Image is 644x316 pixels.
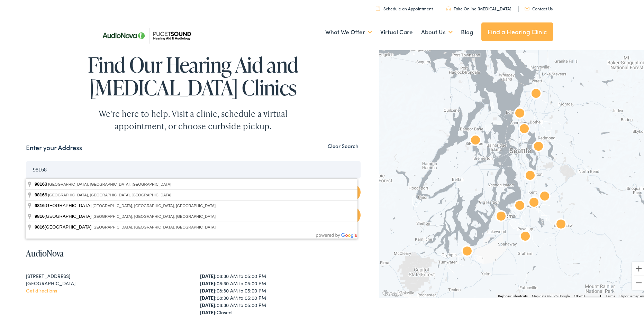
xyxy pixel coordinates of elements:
input: Enter your address or zip code [26,160,361,177]
a: Contact Us [525,4,553,10]
a: AudioNova [26,246,64,258]
div: AudioNova [536,187,553,204]
a: Open this area in Google Maps (opens a new window) [381,288,404,297]
div: [GEOGRAPHIC_DATA] [26,278,187,286]
div: AudioNova [517,227,534,244]
span: [GEOGRAPHIC_DATA], [GEOGRAPHIC_DATA], [GEOGRAPHIC_DATA] [48,181,171,185]
a: Get directions [26,286,57,292]
div: AudioNova [467,131,484,148]
div: Puget Sound Hearing Aid &#038; Audiology by AudioNova [528,85,544,101]
span: [GEOGRAPHIC_DATA], [GEOGRAPHIC_DATA], [GEOGRAPHIC_DATA] [48,192,171,196]
h1: Find Our Hearing Aid and [MEDICAL_DATA] Clinics [26,52,361,97]
a: Find a Hearing Clinic [481,21,553,40]
span: 9816 [35,180,45,185]
div: AudioNova [530,138,547,154]
a: Blog [461,18,473,44]
span: [GEOGRAPHIC_DATA] [35,212,92,217]
span: Map data ©2025 Google [532,293,570,297]
button: Keyboard shortcuts [498,292,528,297]
a: Terms (opens in new tab) [606,293,615,297]
a: About Us [421,18,453,44]
div: AudioNova [511,197,528,213]
label: Enter your Address [26,141,82,151]
strong: [DATE]: [200,271,217,278]
div: [STREET_ADDRESS] [26,271,187,278]
span: 10 km [574,293,583,297]
span: [GEOGRAPHIC_DATA], [GEOGRAPHIC_DATA], [GEOGRAPHIC_DATA] [92,224,216,228]
span: [GEOGRAPHIC_DATA] [35,202,92,207]
a: Virtual Care [380,18,413,44]
a: Take Online [MEDICAL_DATA] [446,4,511,10]
a: What We Offer [325,18,372,44]
div: AudioNova [553,215,569,232]
strong: [DATE]: [200,293,217,300]
span: [GEOGRAPHIC_DATA], [GEOGRAPHIC_DATA], [GEOGRAPHIC_DATA] [92,213,216,217]
strong: [DATE]: [200,307,217,314]
strong: [DATE]: [200,286,217,292]
strong: [DATE]: [200,300,217,307]
div: AudioNova [516,120,533,137]
div: AudioNova [526,194,542,210]
div: AudioNova [522,167,538,183]
span: [GEOGRAPHIC_DATA], [GEOGRAPHIC_DATA], [GEOGRAPHIC_DATA] [92,202,216,206]
a: Schedule an Appointment [376,4,433,10]
img: Google [381,288,404,297]
strong: [DATE]: [200,278,217,285]
img: utility icon [446,5,451,9]
img: utility icon [525,6,529,9]
span: 9816 [35,212,45,217]
div: AudioNova [459,242,475,259]
button: Clear Search [326,141,361,148]
div: We're here to help. Visit a clinic, schedule a virtual appointment, or choose curbside pickup. [82,106,304,131]
span: 8 [35,180,48,185]
span: 9816 [35,191,45,196]
div: AudioNova [511,104,528,121]
button: Map Scale: 10 km per 48 pixels [572,292,604,297]
span: 9816 [35,202,45,207]
span: 6 [35,191,48,196]
div: AudioNova [493,207,509,224]
img: utility icon [376,5,380,9]
span: 9816 [35,223,45,228]
span: [GEOGRAPHIC_DATA] [35,223,92,228]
